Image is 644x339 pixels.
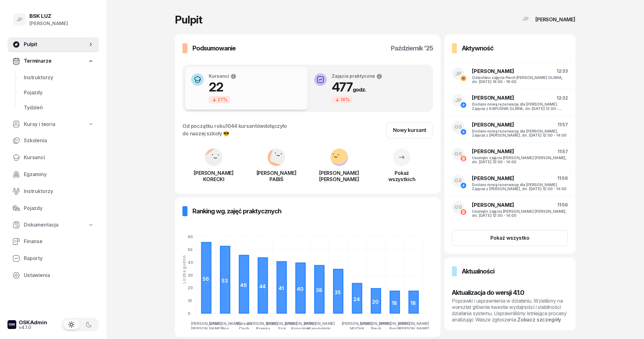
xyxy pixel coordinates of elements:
span: Dokumentacja [24,221,59,229]
a: Ustawienia [8,268,99,283]
h1: Pulpit [175,14,202,25]
tspan: [PERSON_NAME] [304,321,335,326]
a: Pulpit [8,37,99,52]
tspan: Kapuściński [308,326,330,331]
div: OSKAdmin [19,320,47,325]
span: 12:32 [557,95,568,101]
a: AktywnośćJP[PERSON_NAME]12:33Odwołano zajęcia Piech [PERSON_NAME] OLIWIA, dn. [DATE] 14:00 - 16:0... [444,34,575,254]
tspan: MUCHA [350,326,364,331]
h3: Aktualności [462,266,494,276]
span: 11:56 [557,202,568,207]
div: Dodano nową rezerwację dla [PERSON_NAME]. Zajęcia z [PERSON_NAME], dn. [DATE] 12:00 - 14:00 [472,129,568,137]
a: Instruktorzy [19,70,99,85]
a: Terminarze [8,54,99,68]
span: GS [454,205,462,210]
a: Finanse [8,234,99,249]
tspan: 60 [188,234,193,239]
span: [PERSON_NAME] [472,202,514,208]
a: Tydzień [19,100,99,115]
tspan: [PERSON_NAME] [360,321,391,326]
span: GS [454,124,462,130]
div: Od początku roku dołączyło do naszej szkoły 😎 [182,122,287,137]
tspan: [PERSON_NAME] [379,321,410,326]
a: [PERSON_NAME]KORECKI [182,161,245,182]
tspan: 40 [188,260,193,265]
div: Usunięto zajęcia [PERSON_NAME] [PERSON_NAME], dn. [DATE] 12:00 - 14:00 [472,209,568,217]
tspan: [PERSON_NAME] [398,326,429,331]
tspan: Piech [371,326,381,331]
a: Pokażwszystkich [371,156,433,182]
span: Pojazdy [24,204,94,212]
div: 27% [209,96,230,103]
h1: 22 [209,80,237,95]
span: 11:57 [558,122,568,127]
tspan: Cioch [239,326,249,331]
h3: Podsumowanie [192,43,236,53]
div: [PERSON_NAME] [29,19,68,28]
button: Zajęcia praktyczne477godz.18% [308,67,431,110]
tspan: Rzepka [256,326,270,331]
a: Szkolenia [8,133,99,148]
h3: Aktualizacja do wersji 4.1.0 [452,288,568,298]
a: Raporty [8,251,99,266]
tspan: 30 [188,273,193,278]
div: [PERSON_NAME] [PERSON_NAME] [308,170,371,182]
div: Odwołano zajęcia Piech [PERSON_NAME] OLIWIA, dn. [DATE] 14:00 - 16:00 [472,76,568,84]
a: [PERSON_NAME]PABIŚ [245,161,308,182]
tspan: [PERSON_NAME] [191,326,222,331]
a: [PERSON_NAME][PERSON_NAME] [308,161,371,182]
div: [PERSON_NAME] [535,17,575,22]
img: logo-xs-dark@2x.png [8,320,16,329]
tspan: [PERSON_NAME] [266,321,297,326]
tspan: [PERSON_NAME] [247,321,278,326]
div: BSK LUZ [29,13,68,19]
a: Kursanci [8,150,99,165]
span: Szkolenia [24,137,94,145]
a: Egzaminy [8,167,99,182]
div: Liczba godzin [182,255,186,284]
span: JP [16,17,23,22]
tspan: [PERSON_NAME] [285,321,316,326]
div: Usunięto zajęcia [PERSON_NAME] [PERSON_NAME], dn. [DATE] 12:00 - 14:00 [472,156,568,164]
span: Pojazdy [24,89,94,97]
span: Kursanci [24,154,94,162]
span: Kursy i teoria [24,120,55,128]
span: Instruktorzy [24,74,94,82]
div: Pokaż wszystkich [371,170,433,182]
small: godz. [353,86,366,93]
span: Egzaminy [24,170,94,179]
a: Kursy i teoria [8,117,99,132]
span: Ustawienia [24,271,94,279]
button: Kursanci2227% [185,67,308,110]
span: Raporty [24,254,94,263]
tspan: 10 [188,298,192,303]
span: Finanse [24,237,94,246]
tspan: Koryciński [291,326,310,331]
span: [PERSON_NAME] [472,68,514,74]
span: 1044 kursantów [225,123,264,129]
div: [PERSON_NAME] KORECKI [182,170,245,182]
span: [PERSON_NAME] [472,175,514,181]
tspan: 50 [188,247,192,252]
span: 12:33 [557,68,568,74]
tspan: [PERSON_NAME] [398,321,429,326]
a: Instruktorzy [8,184,99,199]
div: Dodano nową rezerwację dla [PERSON_NAME]. Zajęcia z KAPUŚNIK OLIWIA, dn. [DATE] 12:00 - 14:00 [472,102,568,110]
div: Poprawki i usprawnienia w działaniu. Wzieliśmy na warsztat głównie kwestie wydajności i stabilnoś... [452,298,568,323]
span: GS [454,151,462,157]
a: Dokumentacja [8,218,99,232]
span: Tydzień [24,104,94,112]
span: 11:56 [557,175,568,181]
h3: Aktywność [462,43,493,53]
span: 11:57 [558,149,568,154]
div: Nowy kursant [393,126,426,134]
span: Instruktorzy [24,187,94,196]
span: [PERSON_NAME] [472,122,514,128]
tspan: Mateusz [236,321,252,326]
span: GS [454,178,462,183]
a: Pojazdy [8,201,99,216]
div: 18% [332,96,352,103]
span: Pulpit [24,40,88,49]
a: AktualnościAktualizacja do wersji 4.1.0Poprawki i usprawnienia w działaniu. Wzieliśmy na warsztat... [444,258,575,330]
span: [PERSON_NAME] [472,148,514,154]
